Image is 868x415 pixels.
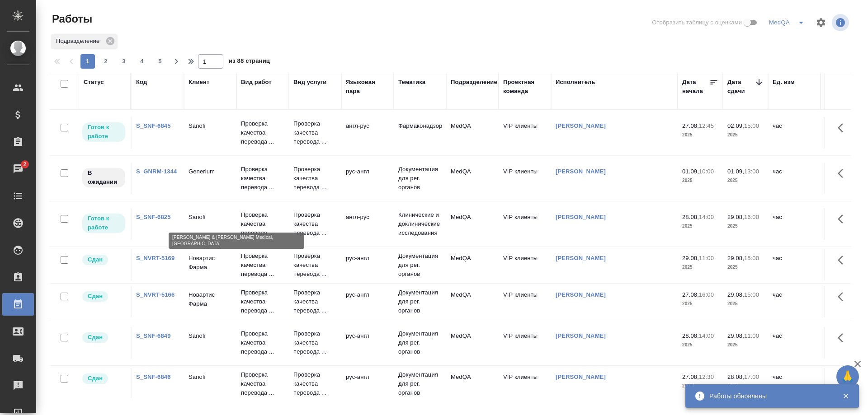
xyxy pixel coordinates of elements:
div: Исполнитель [556,78,595,87]
td: MedQA [446,327,499,359]
span: 🙏 [840,367,855,386]
a: [PERSON_NAME] [556,122,606,129]
div: Код [136,78,147,87]
div: Менеджер проверил работу исполнителя, передает ее на следующий этап [81,254,126,266]
p: 2025 [727,222,764,231]
div: split button [767,15,810,30]
p: 16:00 [744,214,759,220]
button: 2 [99,54,113,69]
button: Здесь прячутся важные кнопки [832,286,854,308]
td: MedQA [446,163,499,194]
p: Сдан [88,292,103,301]
p: Проверка качества перевода ... [241,210,284,238]
div: Исполнитель назначен, приступать к работе пока рано [81,167,126,188]
p: 27.08, [682,373,699,380]
button: Здесь прячутся важные кнопки [832,249,854,271]
td: рус-англ [341,163,394,194]
span: 5 [153,57,167,66]
a: 2 [2,158,34,180]
td: час [768,208,821,240]
a: [PERSON_NAME] [556,255,606,261]
a: [PERSON_NAME] [556,373,606,380]
span: Работы [50,12,92,26]
div: Менеджер проверил работу исполнителя, передает ее на следующий этап [81,331,126,344]
div: Дата начала [682,78,709,96]
div: Подразделение [51,34,118,49]
p: 12:30 [699,373,714,380]
p: 2025 [682,382,718,391]
td: час [768,327,821,359]
p: Документация для рег. органов [398,252,442,279]
p: 2025 [727,263,764,272]
button: Здесь прячутся важные кнопки [832,208,854,230]
p: 10:00 [699,168,714,175]
div: Проектная команда [503,78,547,96]
p: Проверка качества перевода ... [293,252,337,279]
span: 2 [18,160,32,169]
p: 15:00 [744,255,759,261]
div: Исполнитель может приступить к работе [81,121,126,143]
td: 2 [821,117,866,149]
span: 4 [135,57,149,66]
td: час [768,163,821,194]
p: 15:00 [744,122,759,129]
p: Sanofi [189,331,232,340]
p: Документация для рег. органов [398,165,442,192]
div: Дата сдачи [727,78,755,96]
p: Проверка качества перевода ... [293,370,337,397]
p: Новартис Фарма [189,254,232,272]
div: Работы обновлены [709,392,829,401]
p: 28.08, [727,373,744,380]
span: Отобразить таблицу с оценками [652,18,742,27]
td: 0.25 [821,327,866,359]
a: [PERSON_NAME] [556,332,606,339]
p: 01.09, [727,168,744,175]
td: рус-англ [341,327,394,359]
p: 2025 [727,382,764,391]
td: час [768,368,821,400]
p: 29.08, [727,214,744,220]
div: Менеджер проверил работу исполнителя, передает ее на следующий этап [81,373,126,385]
td: VIP клиенты [499,208,551,240]
p: 28.08, [682,214,699,220]
p: Документация для рег. органов [398,370,442,397]
p: 29.08, [727,291,744,298]
p: 17:00 [744,373,759,380]
p: Проверка качества перевода ... [293,210,337,238]
td: час [768,249,821,281]
p: Проверка качества перевода ... [241,370,284,397]
p: Сдан [88,374,103,383]
div: Статус [84,78,104,87]
p: Проверка качества перевода ... [241,252,284,279]
p: 11:00 [699,255,714,261]
td: 1.5 [821,249,866,281]
p: Подразделение [56,37,103,46]
p: 12:45 [699,122,714,129]
p: 2025 [682,131,718,140]
a: S_NVRT-5166 [136,291,175,298]
p: 2025 [682,222,718,231]
p: Проверка качества перевода ... [241,329,284,356]
td: MedQA [446,286,499,317]
p: 2025 [682,299,718,308]
p: Generium [189,167,232,176]
div: Менеджер проверил работу исполнителя, передает ее на следующий этап [81,290,126,303]
p: 16:00 [699,291,714,298]
p: 02.09, [727,122,744,129]
div: Языковая пара [346,78,389,96]
td: VIP клиенты [499,286,551,317]
td: англ-рус [341,208,394,240]
td: MedQA [446,117,499,149]
td: VIP клиенты [499,327,551,359]
button: 3 [117,54,131,69]
p: 15:00 [744,291,759,298]
p: Sanofi [189,121,232,131]
p: Проверка качества перевода ... [241,119,284,146]
p: Sanofi [189,373,232,382]
a: [PERSON_NAME] [556,214,606,220]
p: 13:00 [744,168,759,175]
button: Закрыть [836,392,855,400]
a: S_SNF-6845 [136,122,171,129]
td: рус-англ [341,249,394,281]
p: Проверка качества перевода ... [293,329,337,356]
